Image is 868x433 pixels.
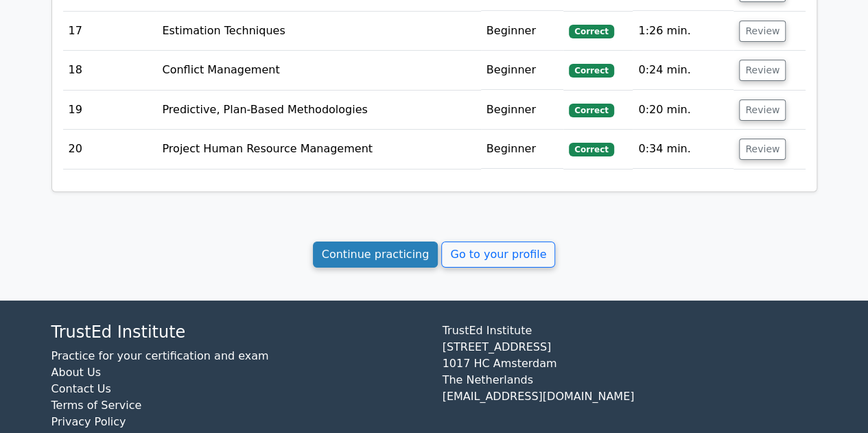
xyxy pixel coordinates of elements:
[633,91,734,130] td: 0:20 min.
[51,366,101,379] a: About Us
[156,91,480,130] td: Predictive, Plan-Based Methodologies
[156,130,480,169] td: Project Human Resource Management
[481,12,563,51] td: Beginner
[739,21,786,42] button: Review
[51,415,126,428] a: Privacy Policy
[63,130,157,169] td: 20
[51,349,269,362] a: Practice for your certification and exam
[51,323,426,342] h4: TrustEd Institute
[481,51,563,90] td: Beginner
[569,143,613,156] span: Correct
[63,91,157,130] td: 19
[739,139,786,160] button: Review
[633,51,734,90] td: 0:24 min.
[313,242,438,268] a: Continue practicing
[51,399,142,412] a: Terms of Service
[633,130,734,169] td: 0:34 min.
[156,51,480,90] td: Conflict Management
[51,382,111,395] a: Contact Us
[481,130,563,169] td: Beginner
[481,91,563,130] td: Beginner
[739,60,786,81] button: Review
[63,51,157,90] td: 18
[633,12,734,51] td: 1:26 min.
[441,242,555,268] a: Go to your profile
[156,12,480,51] td: Estimation Techniques
[569,25,613,38] span: Correct
[739,100,786,121] button: Review
[569,104,613,117] span: Correct
[63,12,157,51] td: 17
[569,64,613,78] span: Correct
